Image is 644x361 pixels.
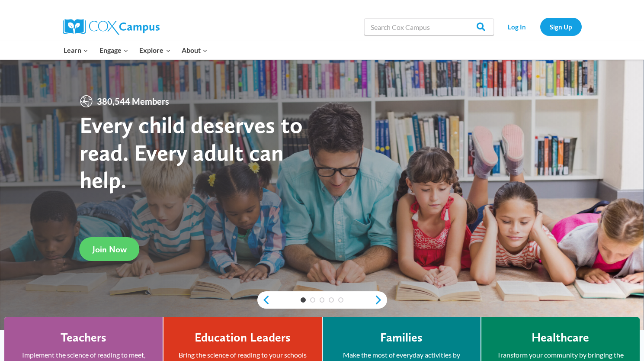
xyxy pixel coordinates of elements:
a: 1 [301,297,306,303]
a: next [374,295,387,305]
a: 2 [310,297,315,303]
span: Engage [99,45,128,56]
a: Log In [498,18,536,35]
span: Explore [139,45,170,56]
a: Sign Up [540,18,582,35]
a: 3 [320,297,325,303]
a: 4 [329,297,334,303]
div: content slider buttons [257,291,387,309]
nav: Secondary Navigation [498,18,582,35]
img: Cox Campus [63,19,160,35]
h4: Healthcare [532,330,589,345]
input: Search Cox Campus [364,18,494,35]
span: 380,544 Members [93,94,173,108]
h4: Families [380,330,423,345]
a: 5 [338,297,343,303]
nav: Primary Navigation [58,41,213,59]
strong: Every child deserves to read. Every adult can help. [80,111,303,193]
h4: Education Leaders [195,330,291,345]
h4: Teachers [61,330,106,345]
span: About [182,45,208,56]
a: Join Now [80,237,140,261]
a: previous [257,295,270,305]
span: Join Now [93,244,127,255]
span: Learn [64,45,88,56]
